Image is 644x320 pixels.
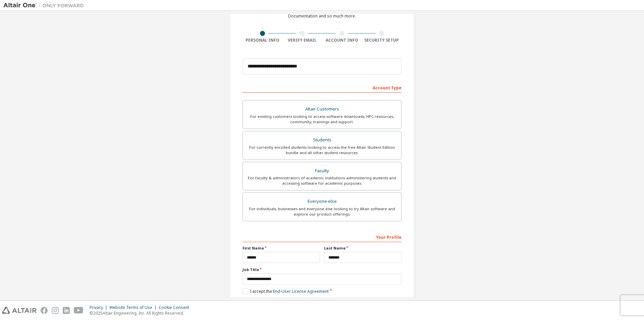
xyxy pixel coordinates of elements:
[282,38,322,43] div: Verify Email
[2,307,37,314] img: altair_logo.svg
[243,231,401,242] div: Your Profile
[247,135,397,145] div: Students
[247,104,397,114] div: Altair Customers
[247,145,397,155] div: For currently enrolled students looking to access the free Altair Student Edition bundle and all ...
[159,305,193,310] div: Cookie Consent
[90,305,109,310] div: Privacy
[243,245,320,251] label: First Name
[362,38,402,43] div: Security Setup
[243,288,329,294] label: I accept the
[247,166,397,176] div: Faculty
[247,114,397,125] div: For existing customers looking to access software downloads, HPC resources, community, trainings ...
[247,197,397,206] div: Everyone else
[63,307,70,314] img: linkedin.svg
[247,175,397,186] div: For faculty & administrators of academic institutions administering students and accessing softwa...
[243,38,282,43] div: Personal Info
[52,307,59,314] img: instagram.svg
[243,82,401,93] div: Account Type
[324,245,401,251] label: Last Name
[247,206,397,217] div: For individuals, businesses and everyone else looking to try Altair software and explore our prod...
[322,38,362,43] div: Account Info
[90,310,193,316] p: © 2025 Altair Engineering, Inc. All Rights Reserved.
[3,2,87,9] img: Altair One
[243,267,401,272] label: Job Title
[273,288,329,294] a: End-User License Agreement
[41,307,48,314] img: facebook.svg
[109,305,159,310] div: Website Terms of Use
[74,307,84,314] img: youtube.svg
